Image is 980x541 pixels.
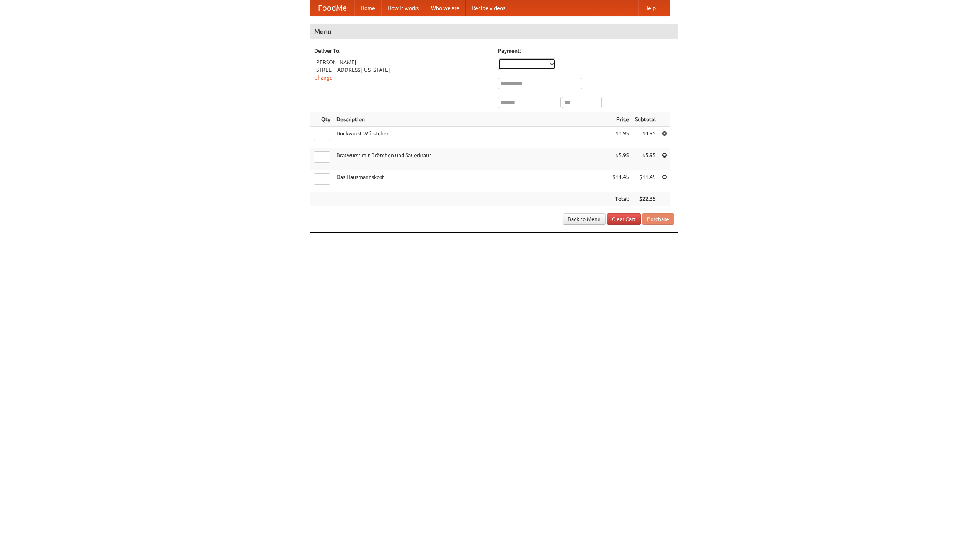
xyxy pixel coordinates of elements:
[632,148,659,170] td: $5.95
[381,0,425,16] a: How it works
[632,192,659,206] th: $22.35
[632,127,659,148] td: $4.95
[632,170,659,192] td: $11.45
[609,148,632,170] td: $5.95
[609,192,632,206] th: Total:
[632,112,659,127] th: Subtotal
[425,0,465,16] a: Who we are
[563,213,606,225] a: Back to Menu
[314,47,490,55] h5: Deliver To:
[333,170,609,192] td: Das Hausmannskost
[642,213,674,225] button: Purchase
[333,112,609,127] th: Description
[310,112,333,127] th: Qty
[638,0,662,16] a: Help
[354,0,381,16] a: Home
[314,66,490,74] div: [STREET_ADDRESS][US_STATE]
[333,148,609,170] td: Bratwurst mit Brötchen und Sauerkraut
[609,170,632,192] td: $11.45
[607,213,641,225] a: Clear Cart
[333,127,609,148] td: Bockwurst Würstchen
[465,0,511,16] a: Recipe videos
[310,24,678,39] h4: Menu
[609,127,632,148] td: $4.95
[314,75,333,81] a: Change
[609,112,632,127] th: Price
[310,0,354,16] a: FoodMe
[498,47,674,55] h5: Payment:
[314,58,490,66] div: [PERSON_NAME]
